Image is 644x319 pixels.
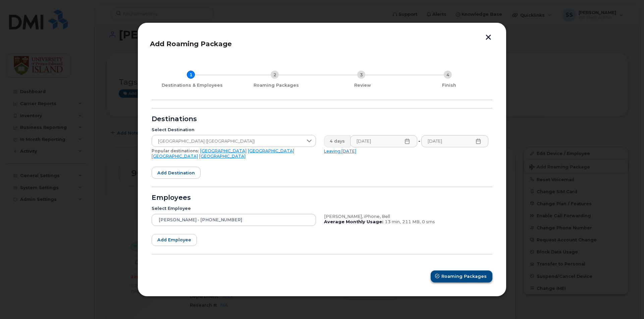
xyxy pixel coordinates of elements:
[350,135,417,147] input: Please fill out this field
[157,170,195,176] span: Add destination
[409,83,490,88] div: Finish
[421,135,488,147] input: Please fill out this field
[235,83,317,88] div: Roaming Packages
[199,154,246,159] a: [GEOGRAPHIC_DATA]
[324,149,356,154] a: Leaving [DATE]
[422,219,435,224] span: 0 sms
[324,219,383,224] b: Average Monthly Usage:
[248,148,294,153] a: [GEOGRAPHIC_DATA]
[385,219,401,224] span: 13 min,
[322,83,403,88] div: Review
[357,71,365,79] div: 3
[152,234,197,246] button: Add employee
[152,206,316,211] div: Select Employee
[444,71,452,79] div: 4
[431,270,492,283] button: Roaming Packages
[152,116,492,122] div: Destinations
[150,40,232,48] span: Add Roaming Package
[417,135,422,147] div: -
[157,237,191,243] span: Add employee
[152,135,303,147] span: United States of America (USA)
[441,273,487,280] span: Roaming Packages
[271,71,279,79] div: 2
[200,148,247,153] a: [GEOGRAPHIC_DATA]
[152,167,201,179] button: Add destination
[152,195,492,201] div: Employees
[324,214,488,219] div: [PERSON_NAME], iPhone, Bell
[152,154,198,159] a: [GEOGRAPHIC_DATA]
[152,214,316,226] input: Search device
[402,219,421,224] span: 211 MB,
[152,127,316,133] div: Select Destination
[152,148,199,153] span: Popular destinations:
